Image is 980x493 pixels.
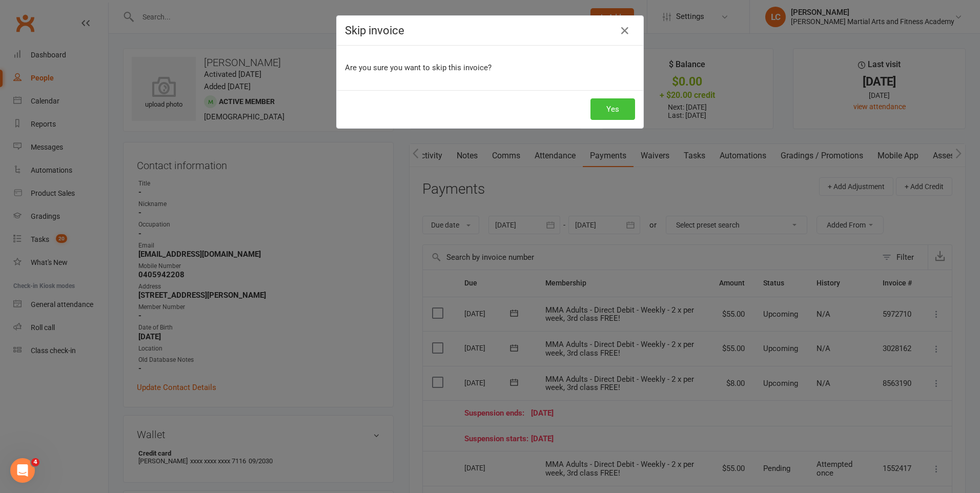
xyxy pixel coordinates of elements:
[617,23,633,39] button: Close
[10,458,35,483] iframe: Intercom live chat
[590,98,635,120] button: Yes
[345,24,635,37] h4: Skip invoice
[345,63,492,72] span: Are you sure you want to skip this invoice?
[31,458,39,466] span: 4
